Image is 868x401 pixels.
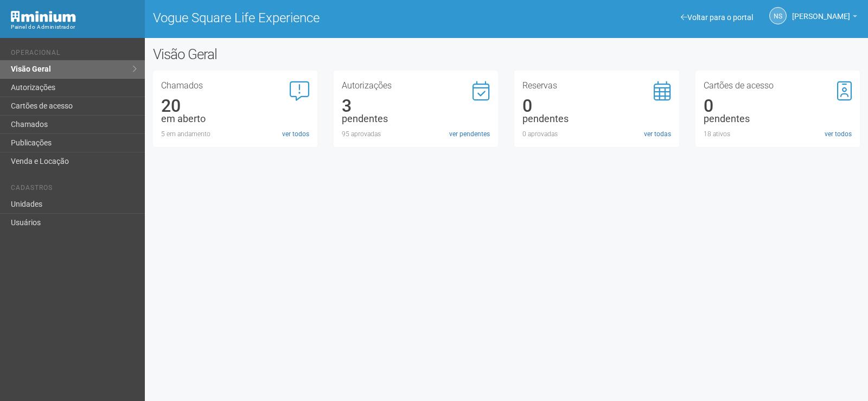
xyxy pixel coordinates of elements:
[681,13,753,22] a: Voltar para o portal
[342,81,490,90] h3: Autorizações
[792,14,857,22] a: [PERSON_NAME]
[342,129,490,139] div: 95 aprovadas
[825,129,852,139] a: ver todos
[704,81,852,90] h3: Cartões de acesso
[522,81,671,90] h3: Reservas
[449,129,490,139] a: ver pendentes
[704,129,852,139] div: 18 ativos
[11,22,137,32] div: Painel do Administrador
[153,11,499,25] h1: Vogue Square Life Experience
[282,129,309,139] a: ver todos
[153,46,438,62] h2: Visão Geral
[11,184,137,195] li: Cadastros
[11,11,76,22] img: Minium
[522,114,671,124] div: pendentes
[161,81,309,90] h3: Chamados
[342,114,490,124] div: pendentes
[522,101,671,111] div: 0
[792,2,850,21] span: Nicolle Silva
[704,101,852,111] div: 0
[342,101,490,111] div: 3
[769,7,787,24] a: NS
[644,129,671,139] a: ver todas
[161,114,309,124] div: em aberto
[161,129,309,139] div: 5 em andamento
[522,129,671,139] div: 0 aprovadas
[161,101,309,111] div: 20
[704,114,852,124] div: pendentes
[11,49,137,60] li: Operacional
